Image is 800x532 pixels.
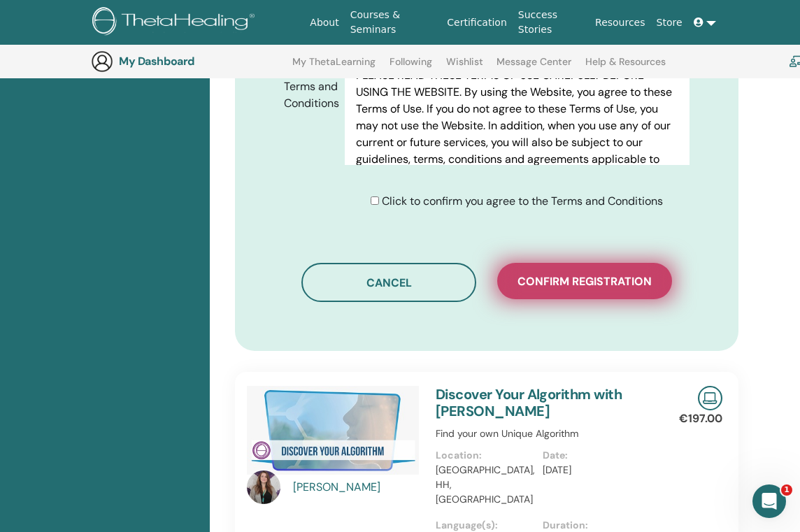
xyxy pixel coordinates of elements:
[543,463,641,477] p: [DATE]
[91,50,113,73] img: generic-user-icon.jpg
[513,2,590,43] a: Success Stories
[781,484,792,496] span: 1
[301,263,476,302] button: Cancel
[292,56,376,78] a: My ThetaLearning
[590,10,651,36] a: Resources
[446,56,483,78] a: Wishlist
[119,55,259,68] h3: My Dashboard
[366,275,412,290] span: Cancel
[382,194,663,208] span: Click to confirm you agree to the Terms and Conditions
[356,67,678,218] p: PLEASE READ THESE TERMS OF USE CAREFULLY BEFORE USING THE WEBSITE. By using the Website, you agre...
[436,448,534,463] p: Location:
[436,385,622,420] a: Discover Your Algorithm with [PERSON_NAME]
[497,56,571,78] a: Message Center
[497,263,672,299] button: Confirm registration
[436,426,650,441] p: Find your own Unique Algorithm
[441,10,512,36] a: Certification
[304,10,344,36] a: About
[436,463,534,507] p: [GEOGRAPHIC_DATA], HH, [GEOGRAPHIC_DATA]
[698,386,722,410] img: Live Online Seminar
[752,484,786,518] iframe: Intercom live chat
[293,479,422,496] a: [PERSON_NAME]
[92,7,259,38] img: logo.png
[679,410,722,427] p: €197.00
[390,56,432,78] a: Following
[651,10,688,36] a: Store
[247,386,419,475] img: Discover Your Algorithm
[517,274,652,289] span: Confirm registration
[585,56,666,78] a: Help & Resources
[543,448,641,463] p: Date:
[247,470,280,504] img: default.jpg
[273,73,345,117] label: Terms and Conditions
[345,2,442,43] a: Courses & Seminars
